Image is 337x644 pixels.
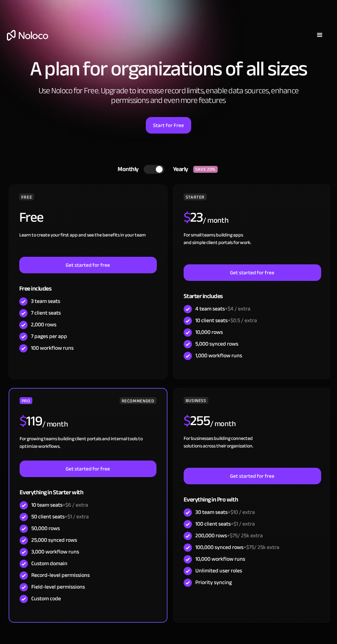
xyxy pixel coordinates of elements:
[31,332,67,340] div: 7 pages per app
[195,555,245,563] div: 10,000 workflow runs
[195,579,232,586] div: Priority syncing
[195,340,238,348] div: 5,000 synced rows
[195,352,242,359] div: 1,000 workflow runs
[20,408,26,434] span: $
[228,315,257,326] span: +$0.5 / extra
[31,583,85,591] div: Field-level permissions
[195,508,255,516] div: 30 team seats
[20,413,42,430] h2: 119
[195,543,279,551] div: 100,000 synced rows
[195,317,257,324] div: 10 client seats
[31,571,90,579] div: Record-level permissions
[20,461,156,477] a: Get started for free
[31,560,67,567] div: Custom domain
[228,507,255,517] span: +$10 / extra
[184,468,321,484] a: Get started for free
[184,231,321,264] div: For small teams building apps and simple client portals for work. ‍
[109,164,144,175] div: Monthly
[42,419,68,430] div: / month
[184,397,208,404] div: BUSINESS
[195,328,223,336] div: 10,000 rows
[19,193,34,200] div: FREE
[184,281,321,303] div: Starter includes
[19,257,157,273] a: Get started for free
[63,500,88,510] span: +$6 / extra
[195,305,250,313] div: 4 team seats
[31,501,88,509] div: 10 team seats
[19,273,157,296] div: Free includes
[20,435,156,461] div: For growing teams building client portals and internal tools to optimize workflows.
[203,215,229,226] div: / month
[184,193,207,200] div: STARTER
[243,542,279,552] span: +$75/ 25k extra
[227,530,263,541] span: +$75/ 25k extra
[19,209,43,226] h2: Free
[7,30,48,41] a: home
[184,412,210,430] h2: 255
[31,536,77,544] div: 25,000 synced rows
[184,204,191,230] span: $
[164,164,193,175] div: Yearly
[31,548,79,556] div: 3,000 workflow runs
[309,25,330,45] div: menu
[184,264,321,281] a: Get started for free
[31,297,60,305] div: 3 team seats
[195,520,255,528] div: 100 client seats
[31,513,89,520] div: 50 client seats
[31,86,306,105] h2: Use Noloco for Free. Upgrade to increase record limits, enable data sources, enhance permissions ...
[225,304,250,314] span: +$4 / extra
[120,397,156,404] div: RECOMMENDED
[31,309,61,317] div: 7 client seats
[31,321,56,328] div: 2,000 rows
[31,595,61,602] div: Custom code
[193,166,218,173] div: SAVE 20%
[19,231,157,257] div: Learn to create your first app and see the benefits in your team ‍
[231,519,255,529] span: +$1 / extra
[31,344,74,352] div: 100 workflow runs
[184,209,203,226] h2: 23
[31,525,60,532] div: 50,000 rows
[65,511,89,522] span: +$1 / extra
[210,419,236,430] div: / month
[195,532,263,539] div: 200,000 rows
[20,397,32,404] div: PRO
[184,435,321,468] div: For businesses building connected solutions across their organization. ‍
[20,477,156,499] div: Everything in Starter with
[184,408,191,434] span: $
[7,59,330,79] h1: A plan for organizations of all sizes
[146,117,191,134] a: Start for Free
[195,567,242,574] div: Unlimited user roles
[184,484,321,507] div: Everything in Pro with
